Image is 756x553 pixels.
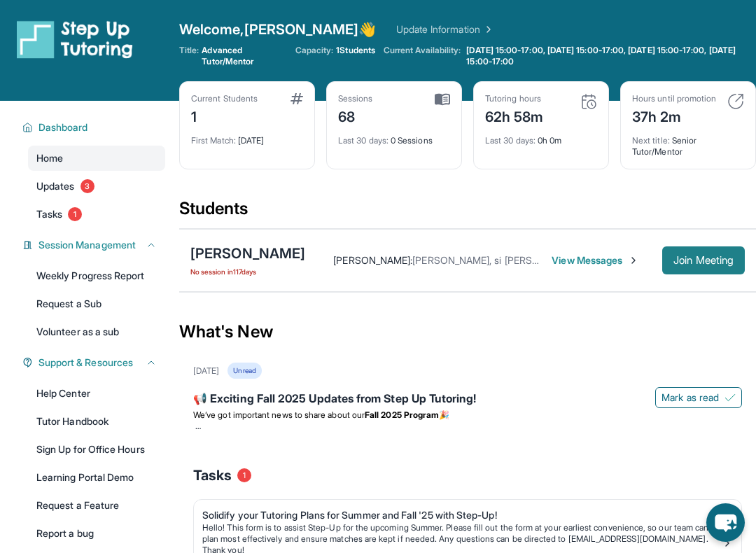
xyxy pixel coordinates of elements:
div: Solidify your Tutoring Plans for Summer and Fall '25 with Step-Up! [202,508,722,522]
button: Session Management [33,238,157,252]
span: Home [36,151,63,165]
div: What's New [179,301,756,363]
span: [PERSON_NAME] : [333,254,412,266]
span: 1 [237,468,251,482]
a: Tasks1 [28,202,165,227]
span: [DATE] 15:00-17:00, [DATE] 15:00-17:00, [DATE] 15:00-17:00, [DATE] 15:00-17:00 [466,45,753,67]
a: Home [28,146,165,171]
span: Last 30 days : [485,135,535,146]
span: Updates [36,179,75,193]
span: 🎉 [439,409,449,420]
div: 0h 0m [485,127,597,146]
a: Sign Up for Office Hours [28,437,165,462]
span: Mark as read [661,391,719,405]
span: Support & Resources [38,356,133,370]
span: Tasks [193,465,232,485]
span: Capacity: [295,45,334,56]
a: Volunteer as a sub [28,319,165,344]
span: 1 [68,207,82,221]
button: Dashboard [33,120,157,134]
div: Unread [227,363,261,379]
span: View Messages [552,253,634,267]
div: 1 [191,104,258,127]
span: 3 [80,179,94,193]
a: Weekly Progress Report [28,263,165,288]
a: [DATE] 15:00-17:00, [DATE] 15:00-17:00, [DATE] 15:00-17:00, [DATE] 15:00-17:00 [463,45,756,67]
span: No session in 117 days [190,266,305,277]
img: Chevron Right [480,22,494,36]
div: 37h 2m [632,104,716,127]
div: Senior Tutor/Mentor [632,127,744,157]
button: Mark as read [655,387,742,408]
span: Title: [179,45,199,67]
span: Current Availability: [384,45,461,67]
span: Last 30 days : [338,135,388,146]
div: [PERSON_NAME] [190,244,305,263]
span: Dashboard [38,120,88,134]
div: Hours until promotion [632,93,716,104]
a: Request a Sub [28,291,165,316]
img: logo [17,20,133,59]
span: Next title : [632,135,670,146]
img: card [727,93,744,110]
span: First Match : [191,135,236,146]
div: 62h 58m [485,104,544,127]
img: card [435,93,450,106]
span: 1 Students [336,45,375,56]
a: Update Information [396,22,494,36]
span: We’ve got important news to share about our [193,409,365,420]
span: Join Meeting [673,256,734,265]
a: Tutor Handbook [28,409,165,434]
span: Session Management [38,238,136,252]
strong: Fall 2025 Program [365,409,439,420]
img: Chevron-Right [628,255,639,266]
button: Join Meeting [662,246,745,274]
a: Learning Portal Demo [28,465,165,490]
div: 0 Sessions [338,127,450,146]
img: Mark as read [724,392,736,403]
a: Report a bug [28,521,165,546]
div: Sessions [338,93,373,104]
div: 68 [338,104,373,127]
div: Current Students [191,93,258,104]
div: Students [179,197,756,228]
div: Tutoring hours [485,93,544,104]
span: Welcome, [PERSON_NAME] 👋 [179,20,377,39]
button: Support & Resources [33,356,157,370]
a: Updates3 [28,174,165,199]
button: chat-button [706,503,745,542]
img: card [580,93,597,110]
div: [DATE] [191,127,303,146]
div: [DATE] [193,365,219,377]
span: Tasks [36,207,62,221]
div: 📢 Exciting Fall 2025 Updates from Step Up Tutoring! [193,390,742,409]
span: Advanced Tutor/Mentor [202,45,286,67]
img: card [290,93,303,104]
a: Help Center [28,381,165,406]
a: Request a Feature [28,493,165,518]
